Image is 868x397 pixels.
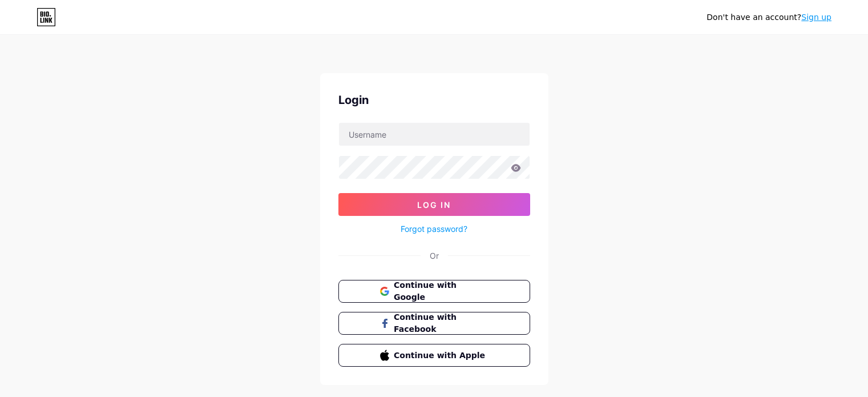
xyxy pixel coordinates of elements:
[339,123,530,146] input: Username
[338,280,530,303] button: Continue with Google
[394,350,488,362] span: Continue with Apple
[338,193,530,216] button: Log In
[338,344,530,367] button: Continue with Apple
[338,91,530,109] div: Login
[401,223,467,235] a: Forgot password?
[417,200,451,210] span: Log In
[338,312,530,335] button: Continue with Facebook
[706,11,831,23] div: Don't have an account?
[394,279,488,303] span: Continue with Google
[394,311,488,335] span: Continue with Facebook
[430,250,439,262] div: Or
[801,13,831,22] a: Sign up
